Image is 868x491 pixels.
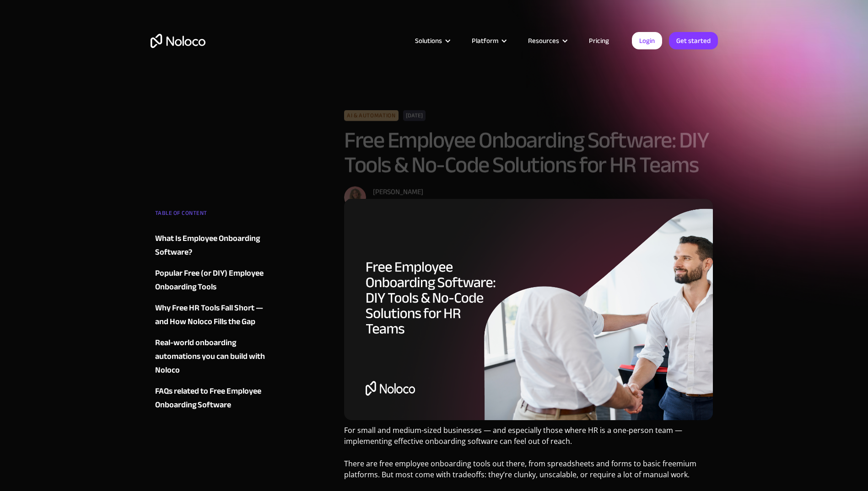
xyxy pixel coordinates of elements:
a: home [151,34,205,48]
div: Resources [528,35,559,47]
p: For small and medium-sized businesses — and especially those where HR is a one-person team — impl... [344,425,713,454]
div: Resources [517,35,577,47]
a: Login [632,32,662,49]
a: Pricing [577,35,620,47]
div: AI & Automation [344,110,399,121]
div: TABLE OF CONTENT [155,206,266,224]
a: Popular Free (or DIY) Employee Onboarding Tools [155,267,266,294]
div: [PERSON_NAME] [373,187,453,197]
a: Real-world onboarding automations you can build with Noloco [155,336,266,377]
div: [DATE] [403,110,425,121]
div: Platform [460,35,517,47]
a: FAQs related to Free Employee Onboarding Software [155,384,266,412]
h1: Free Employee Onboarding Software: DIY Tools & No-Code Solutions for HR Teams [344,128,713,177]
div: Solutions [415,35,442,47]
div: Platform [472,35,498,47]
div: Solutions [404,35,460,47]
p: There are free employee onboarding tools out there, from spreadsheets and forms to basic freemium... [344,458,713,487]
div: Head of Growth at Noloco [373,197,453,208]
a: What Is Employee Onboarding Software? [155,232,266,259]
a: Why Free HR Tools Fall Short — and How Noloco Fills the Gap [155,301,266,329]
a: Get started [669,32,718,49]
